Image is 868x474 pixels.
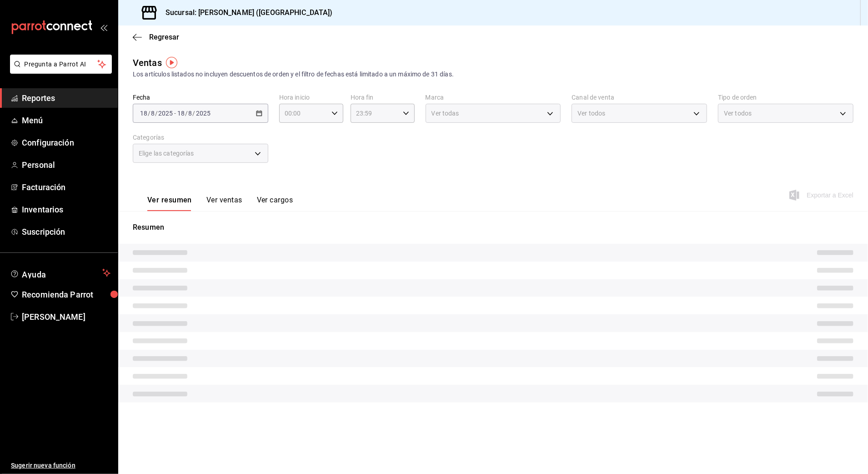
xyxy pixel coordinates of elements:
[158,7,333,18] h3: Sucursal: [PERSON_NAME] ([GEOGRAPHIC_DATA])
[133,33,179,41] button: Regresar
[133,70,853,79] div: Los artículos listados no incluyen descuentos de orden y el filtro de fechas está limitado a un m...
[724,109,752,118] span: Ver todos
[177,110,185,117] input: --
[351,95,415,101] label: Hora fin
[10,55,112,74] button: Pregunta a Parrot AI
[22,203,110,216] span: Inventarios
[155,110,158,117] span: /
[279,95,343,101] label: Hora inicio
[149,33,179,41] span: Regresar
[257,196,293,211] button: Ver cargos
[22,311,110,323] span: [PERSON_NAME]
[133,135,268,141] label: Categorías
[188,110,193,117] input: --
[22,267,99,278] span: Ayuda
[166,57,177,68] img: Tooltip marker
[148,110,151,117] span: /
[577,109,605,118] span: Ver todos
[25,60,98,69] span: Pregunta a Parrot AI
[22,181,110,193] span: Facturación
[140,110,148,117] input: --
[22,92,110,104] span: Reportes
[11,461,110,470] span: Sugerir nueva función
[147,196,293,211] div: navigation tabs
[22,226,110,238] span: Suscripción
[22,136,110,149] span: Configuración
[426,95,561,101] label: Marca
[718,95,853,101] label: Tipo de orden
[147,196,192,211] button: Ver resumen
[133,95,268,101] label: Fecha
[133,56,162,70] div: Ventas
[139,149,194,158] span: Elige las categorías
[572,95,707,101] label: Canal de venta
[22,114,110,126] span: Menú
[6,66,112,76] a: Pregunta a Parrot AI
[174,110,176,117] span: -
[22,159,110,171] span: Personal
[206,196,242,211] button: Ver ventas
[22,288,110,301] span: Recomienda Parrot
[193,110,196,117] span: /
[100,24,107,31] button: open_drawer_menu
[185,110,188,117] span: /
[133,222,853,233] p: Resumen
[151,110,155,117] input: --
[158,110,173,117] input: ----
[196,110,211,117] input: ----
[431,109,459,118] span: Ver todas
